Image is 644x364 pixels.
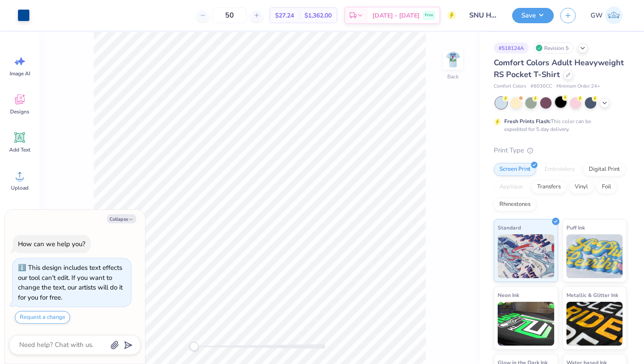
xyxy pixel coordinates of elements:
span: Comfort Colors [494,83,526,90]
div: Embroidery [539,163,580,176]
div: Transfers [531,180,566,194]
span: Upload [11,184,28,191]
div: Back [447,73,459,81]
div: This design includes text effects our tool can't edit. If you want to change the text, our artist... [18,263,123,302]
span: Comfort Colors Adult Heavyweight RS Pocket T-Shirt [494,57,624,80]
span: Neon Ink [498,290,519,300]
button: Save [512,8,554,23]
span: GW [591,11,603,21]
div: Foil [596,180,617,194]
span: $1,362.00 [304,11,332,20]
span: Add Text [9,146,30,153]
img: Puff Ink [566,234,623,278]
div: This color can be expedited for 5 day delivery. [504,117,612,133]
input: Untitled Design [463,7,506,24]
span: Designs [10,108,29,115]
span: [DATE] - [DATE] [372,11,420,20]
img: Neon Ink [498,302,554,346]
span: Metallic & Glitter Ink [566,290,618,300]
div: Revision 5 [533,42,573,53]
img: Gray Willits [605,7,623,24]
div: Vinyl [569,180,594,194]
img: Back [444,51,462,68]
button: Collapse [107,214,136,223]
span: Puff Ink [566,223,585,232]
img: Standard [498,234,554,278]
div: Accessibility label [190,342,198,351]
div: Digital Print [583,163,626,176]
a: GW [587,7,626,24]
span: Standard [498,223,521,232]
span: Minimum Order: 24 + [556,83,600,90]
strong: Fresh Prints Flash: [504,118,551,125]
span: $27.24 [275,11,294,20]
span: Image AI [10,70,30,77]
div: How can we help you? [18,240,85,248]
button: Request a change [15,311,70,324]
div: Applique [494,180,529,194]
span: # 6030CC [531,83,552,90]
input: – – [212,7,247,23]
img: Metallic & Glitter Ink [566,302,623,346]
div: # 518124A [494,42,529,53]
div: Screen Print [494,163,536,176]
div: Rhinestones [494,198,536,211]
div: Print Type [494,145,626,155]
span: Free [425,12,433,18]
